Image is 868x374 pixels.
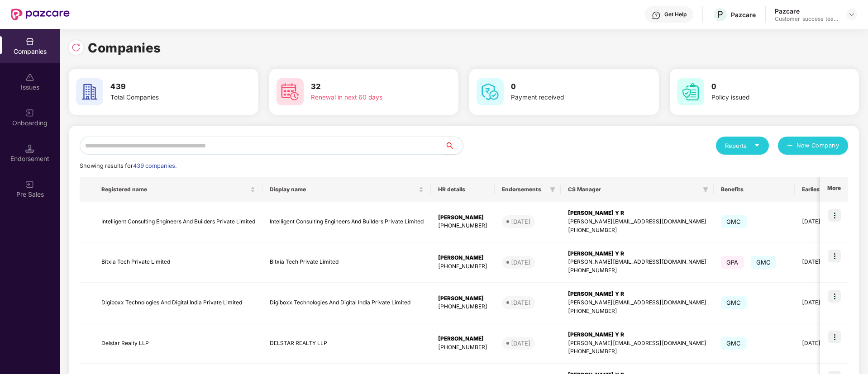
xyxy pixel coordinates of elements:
[25,180,34,189] img: svg+xml;base64,PHN2ZyB3aWR0aD0iMjAiIGhlaWdodD0iMjAiIHZpZXdCb3g9IjAgMCAyMCAyMCIgZmlsbD0ibm9uZSIgeG...
[11,9,70,20] img: New Pazcare Logo
[511,298,530,307] div: [DATE]
[511,258,530,267] div: [DATE]
[775,15,838,23] div: Customer_success_team_lead
[438,213,487,222] div: [PERSON_NAME]
[721,215,747,228] span: GMC
[664,11,687,18] div: Get Help
[311,81,425,93] h3: 32
[511,81,625,93] h3: 0
[778,137,848,155] button: plusNew Company
[94,202,262,242] td: Intelligent Consulting Engineers And Builders Private Limited
[438,303,487,311] div: [PHONE_NUMBER]
[431,177,495,202] th: HR details
[477,78,504,105] img: svg+xml;base64,PHN2ZyB4bWxucz0iaHR0cDovL3d3dy53My5vcmcvMjAwMC9zdmciIHdpZHRoPSI2MCIgaGVpZ2h0PSI2MC...
[25,37,34,46] img: svg+xml;base64,PHN2ZyBpZD0iQ29tcGFuaWVzIiB4bWxucz0iaHR0cDovL3d3dy53My5vcmcvMjAwMC9zdmciIHdpZHRoPS...
[511,217,530,226] div: [DATE]
[270,186,417,193] span: Display name
[311,93,425,103] div: Renewal in next 60 days
[88,38,161,58] h1: Companies
[94,283,262,323] td: Digiboxx Technologies And Digital India Private Limited
[502,186,546,193] span: Endorsements
[568,331,706,339] div: [PERSON_NAME] Y R
[262,202,431,242] td: Intelligent Consulting Engineers And Builders Private Limited
[795,202,853,242] td: [DATE]
[568,298,706,307] div: [PERSON_NAME][EMAIL_ADDRESS][DOMAIN_NAME]
[568,186,699,193] span: CS Manager
[795,323,853,364] td: [DATE]
[828,290,841,303] img: icon
[133,162,176,169] span: 439 companies.
[848,11,855,18] img: svg+xml;base64,PHN2ZyBpZD0iRHJvcGRvd24tMzJ4MzIiIHhtbG5zPSJodHRwOi8vd3d3LnczLm9yZy8yMDAwL3N2ZyIgd2...
[677,78,704,105] img: svg+xml;base64,PHN2ZyB4bWxucz0iaHR0cDovL3d3dy53My5vcmcvMjAwMC9zdmciIHdpZHRoPSI2MCIgaGVpZ2h0PSI2MC...
[714,177,795,202] th: Benefits
[262,323,431,364] td: DELSTAR REALTY LLP
[438,294,487,303] div: [PERSON_NAME]
[568,218,706,226] div: [PERSON_NAME][EMAIL_ADDRESS][DOMAIN_NAME]
[568,290,706,298] div: [PERSON_NAME] Y R
[751,256,777,269] span: GMC
[568,266,706,275] div: [PHONE_NUMBER]
[721,337,747,350] span: GMC
[568,258,706,266] div: [PERSON_NAME][EMAIL_ADDRESS][DOMAIN_NAME]
[568,209,706,218] div: [PERSON_NAME] Y R
[511,339,530,348] div: [DATE]
[568,226,706,235] div: [PHONE_NUMBER]
[721,256,744,269] span: GPA
[820,177,848,202] th: More
[796,141,839,150] span: New Company
[754,142,760,148] span: caret-down
[444,137,463,155] button: search
[25,73,34,82] img: svg+xml;base64,PHN2ZyBpZD0iSXNzdWVzX2Rpc2FibGVkIiB4bWxucz0iaHR0cDovL3d3dy53My5vcmcvMjAwMC9zdmciIH...
[94,323,262,364] td: Delstar Realty LLP
[76,78,103,105] img: svg+xml;base64,PHN2ZyB4bWxucz0iaHR0cDovL3d3dy53My5vcmcvMjAwMC9zdmciIHdpZHRoPSI2MCIgaGVpZ2h0PSI2MC...
[444,142,463,149] span: search
[828,331,841,343] img: icon
[731,10,756,19] div: Pazcare
[262,283,431,323] td: Digiboxx Technologies And Digital India Private Limited
[795,242,853,283] td: [DATE]
[701,184,710,195] span: filter
[828,250,841,262] img: icon
[711,81,825,93] h3: 0
[652,11,661,20] img: svg+xml;base64,PHN2ZyBpZD0iSGVscC0zMngzMiIgeG1sbnM9Imh0dHA6Ly93d3cudzMub3JnLzIwMDAvc3ZnIiB3aWR0aD...
[795,283,853,323] td: [DATE]
[94,242,262,283] td: Bitxia Tech Private Limited
[72,43,81,52] img: svg+xml;base64,PHN2ZyBpZD0iUmVsb2FkLTMyeDMyIiB4bWxucz0iaHR0cDovL3d3dy53My5vcmcvMjAwMC9zdmciIHdpZH...
[277,78,304,105] img: svg+xml;base64,PHN2ZyB4bWxucz0iaHR0cDovL3d3dy53My5vcmcvMjAwMC9zdmciIHdpZHRoPSI2MCIgaGVpZ2h0PSI2MC...
[511,93,625,103] div: Payment received
[703,187,708,192] span: filter
[721,296,747,309] span: GMC
[438,254,487,262] div: [PERSON_NAME]
[795,177,853,202] th: Earliest Renewal
[828,209,841,222] img: icon
[725,141,760,150] div: Reports
[787,142,793,150] span: plus
[110,93,224,103] div: Total Companies
[568,347,706,356] div: [PHONE_NUMBER]
[568,339,706,348] div: [PERSON_NAME][EMAIL_ADDRESS][DOMAIN_NAME]
[711,93,825,103] div: Policy issued
[568,307,706,316] div: [PHONE_NUMBER]
[438,335,487,343] div: [PERSON_NAME]
[438,222,487,230] div: [PHONE_NUMBER]
[438,343,487,352] div: [PHONE_NUMBER]
[568,250,706,258] div: [PERSON_NAME] Y R
[94,177,262,202] th: Registered name
[548,184,557,195] span: filter
[717,9,723,20] span: P
[438,262,487,271] div: [PHONE_NUMBER]
[25,109,34,118] img: svg+xml;base64,PHN2ZyB3aWR0aD0iMjAiIGhlaWdodD0iMjAiIHZpZXdCb3g9IjAgMCAyMCAyMCIgZmlsbD0ibm9uZSIgeG...
[101,186,248,193] span: Registered name
[110,81,224,93] h3: 439
[262,177,431,202] th: Display name
[25,144,34,153] img: svg+xml;base64,PHN2ZyB3aWR0aD0iMTQuNSIgaGVpZ2h0PSIxNC41IiB2aWV3Qm94PSIwIDAgMTYgMTYiIGZpbGw9Im5vbm...
[80,162,176,169] span: Showing results for
[775,7,838,15] div: Pazcare
[550,187,555,192] span: filter
[262,242,431,283] td: Bitxia Tech Private Limited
